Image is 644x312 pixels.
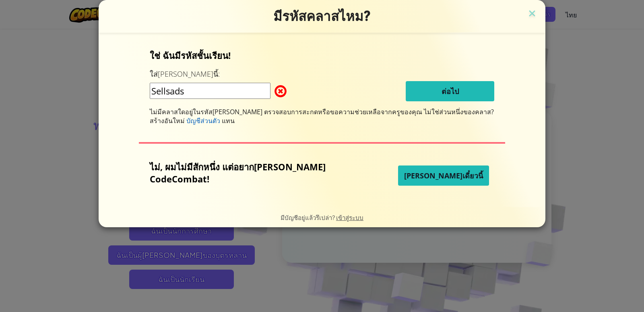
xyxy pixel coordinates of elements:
p: ใช่ ฉันมีรหัสชั้นเรียน! [150,49,494,61]
a: เข้าสู่ระบบ [336,214,363,221]
span: [PERSON_NAME]เดี๋ยวนี้ [404,171,483,180]
span: มีบัญชีอยู่แล้วรึเปล่า? [281,214,336,221]
span: แทน [220,116,235,125]
span: ไม่ใช่ส่วนหนึ่งของคลาส? สร้างอันใหม่ [150,107,494,125]
span: บัญชีส่วนตัว [186,116,220,125]
img: close icon [527,8,537,20]
button: [PERSON_NAME]เดี๋ยวนี้ [398,165,489,186]
span: ไม่มีคลาสใดอยู่ในรหัส[PERSON_NAME] ตรวจสอบการสะกดหรือขอความช่วยเหลือจากครูของคุณ [150,107,424,116]
span: ต่อไป [442,86,459,96]
span: มีรหัสคลาสไหม? [273,8,371,24]
button: ต่อไป [406,81,494,101]
p: ไม่, ผมไม่มีสักหนึ่ง แต่อยาก[PERSON_NAME] CodeCombat! [150,161,353,185]
label: ใส่[PERSON_NAME]นี้: [150,69,220,79]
